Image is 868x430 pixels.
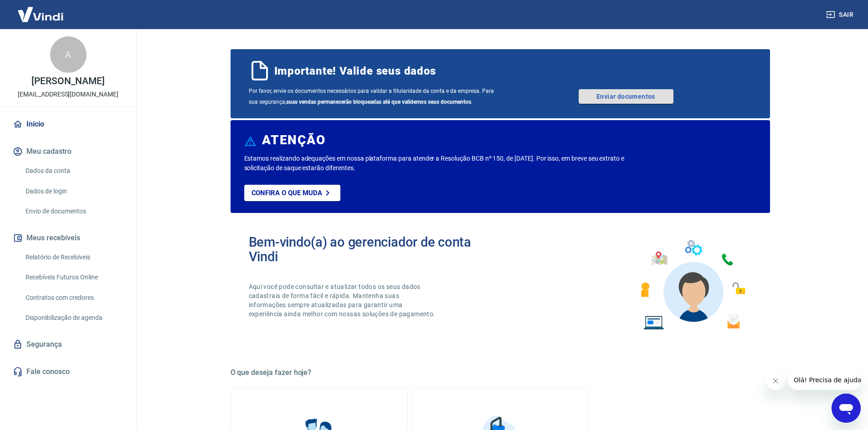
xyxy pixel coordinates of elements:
span: Olá! Precisa de ajuda? [5,6,77,14]
a: Envio de documentos [22,202,125,221]
a: Fale conosco [11,362,125,382]
div: A [50,36,87,73]
a: Dados de login [22,182,125,201]
h6: ATENÇÃO [262,136,325,145]
a: Início [11,114,125,134]
iframe: Fechar mensagem [766,372,785,390]
a: Recebíveis Futuros Online [22,268,125,287]
button: Meu cadastro [11,142,125,162]
img: Vindi [11,0,70,28]
a: Disponibilização de agenda [22,309,125,327]
iframe: Mensagem da empresa [788,370,861,390]
a: Relatório de Recebíveis [22,248,125,267]
img: Imagem de um avatar masculino com diversos icones exemplificando as funcionalidades do gerenciado... [632,235,752,335]
p: Confira o que muda [252,189,322,197]
a: Segurança [11,334,125,354]
b: suas vendas permanecerão bloqueadas até que validemos seus documentos [286,99,471,105]
span: Por favor, envie os documentos necessários para validar a titularidade da conta e da empresa. Par... [249,86,500,107]
button: Sair [824,6,857,23]
a: Contratos com credores [22,288,125,307]
p: [EMAIL_ADDRESS][DOMAIN_NAME] [18,90,118,99]
a: Confira o que muda [244,185,340,201]
h5: O que deseja fazer hoje? [231,368,770,377]
p: Aqui você pode consultar e atualizar todos os seus dados cadastrais de forma fácil e rápida. Mant... [249,282,437,319]
a: Dados da conta [22,162,125,180]
span: Importante! Valide seus dados [274,64,436,78]
iframe: Botão para abrir a janela de mensagens [832,394,861,423]
h2: Bem-vindo(a) ao gerenciador de conta Vindi [249,235,500,264]
p: [PERSON_NAME] [31,76,104,86]
p: Estamos realizando adequações em nossa plataforma para atender a Resolução BCB nº 150, de [DATE].... [244,154,654,173]
button: Meus recebíveis [11,228,125,248]
a: Enviar documentos [579,89,673,104]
